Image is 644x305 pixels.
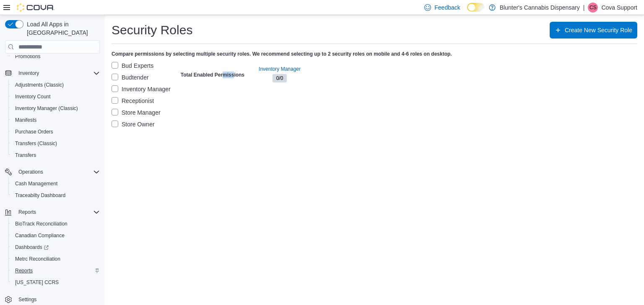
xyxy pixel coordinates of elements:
[589,3,597,13] span: CS
[15,82,64,88] span: Adjustments (Classic)
[273,74,287,82] span: 0/0
[2,67,103,79] button: Inventory
[15,167,47,177] button: Operations
[112,96,154,106] label: Receptionist
[15,256,60,262] span: Metrc Reconciliation
[15,68,42,78] button: Inventory
[12,179,61,189] a: Cash Management
[12,80,100,90] span: Adjustments (Classic)
[18,169,43,175] span: Operations
[15,207,39,217] button: Reports
[601,3,637,13] p: Cova Support
[12,103,81,113] a: Inventory Manager (Classic)
[276,74,283,82] span: 0 / 0
[15,128,53,135] span: Purchase Orders
[8,103,103,114] button: Inventory Manager (Classic)
[12,127,100,137] span: Purchase Orders
[12,138,60,149] a: Transfers (Classic)
[112,108,161,118] label: Store Manager
[15,140,57,147] span: Transfers (Classic)
[255,64,304,74] button: Inventory Manager
[467,12,467,12] span: Dark Mode
[12,190,69,200] a: Traceabilty Dashboard
[8,241,103,253] a: Dashboards
[12,231,68,241] a: Canadian Compliance
[15,152,36,159] span: Transfers
[15,207,100,217] span: Reports
[18,70,39,77] span: Inventory
[12,115,40,125] a: Manifests
[15,167,100,177] span: Operations
[434,3,460,12] span: Feedback
[8,253,103,265] button: Metrc Reconciliation
[12,51,100,62] span: Promotions
[12,179,100,189] span: Cash Management
[550,22,637,38] button: Create New Security Role
[12,219,100,229] span: BioTrack Reconciliation
[12,277,100,287] span: Washington CCRS
[112,51,637,57] h4: Compare permissions by selecting multiple security roles. We recommend selecting up to 2 security...
[112,61,153,71] label: Bud Experts
[8,218,103,230] button: BioTrack Reconciliation
[2,206,103,218] button: Reports
[15,232,65,239] span: Canadian Compliance
[8,265,103,277] button: Reports
[8,230,103,241] button: Canadian Compliance
[500,3,580,13] p: Blunter's Cannabis Dispensary
[8,51,103,62] button: Promotions
[12,219,71,229] a: BioTrack Reconciliation
[565,26,632,34] span: Create New Security Role
[12,231,100,241] span: Canadian Compliance
[12,92,54,102] a: Inventory Count
[12,150,100,160] span: Transfers
[8,138,103,149] button: Transfers (Classic)
[15,244,49,251] span: Dashboards
[112,119,155,129] label: Store Owner
[12,138,100,149] span: Transfers (Classic)
[12,254,100,264] span: Metrc Reconciliation
[15,192,65,199] span: Traceabilty Dashboard
[8,149,103,161] button: Transfers
[18,209,36,215] span: Reports
[15,68,100,78] span: Inventory
[17,3,55,12] img: Cova
[18,296,36,303] span: Settings
[12,150,39,160] a: Transfers
[12,115,100,125] span: Manifests
[12,266,100,276] span: Reports
[15,279,59,286] span: [US_STATE] CCRS
[15,267,33,274] span: Reports
[8,91,103,103] button: Inventory Count
[2,166,103,178] button: Operations
[23,20,100,37] span: Load All Apps in [GEOGRAPHIC_DATA]
[112,22,192,38] h1: Security Roles
[12,103,100,113] span: Inventory Manager (Classic)
[8,190,103,201] button: Traceabilty Dashboard
[8,79,103,91] button: Adjustments (Classic)
[12,242,100,252] span: Dashboards
[12,51,44,62] a: Promotions
[15,220,68,227] span: BioTrack Reconciliation
[8,114,103,126] button: Manifests
[588,3,598,13] div: Cova Support
[15,93,51,100] span: Inventory Count
[112,84,171,94] label: Inventory Manager
[8,126,103,138] button: Purchase Orders
[12,277,62,287] a: [US_STATE] CCRS
[583,3,585,13] p: |
[112,72,149,82] label: Budtender
[12,80,67,90] a: Adjustments (Classic)
[15,105,78,112] span: Inventory Manager (Classic)
[181,72,244,78] h4: Total Enabled Permissions
[12,254,64,264] a: Metrc Reconciliation
[8,277,103,288] button: [US_STATE] CCRS
[467,3,485,12] input: Dark Mode
[12,266,36,276] a: Reports
[15,117,36,123] span: Manifests
[15,53,41,60] span: Promotions
[12,242,52,252] a: Dashboards
[15,295,40,305] a: Settings
[15,294,100,305] span: Settings
[15,180,57,187] span: Cash Management
[12,127,57,137] a: Purchase Orders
